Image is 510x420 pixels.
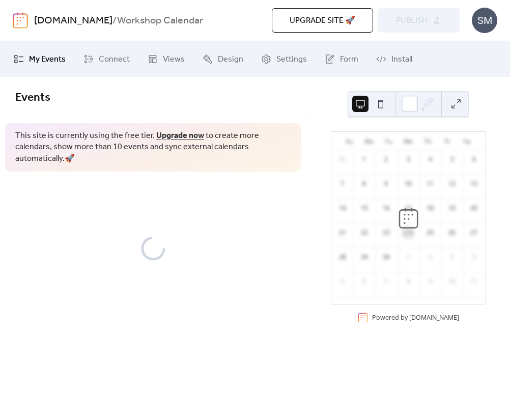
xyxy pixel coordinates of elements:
div: 15 [360,204,369,213]
div: 2 [426,253,435,262]
div: 4 [469,253,478,262]
div: 7 [338,179,347,188]
div: 3 [404,155,413,164]
div: 1 [404,253,413,262]
a: Connect [76,45,137,73]
div: 9 [382,179,391,188]
div: 21 [338,228,347,237]
a: Form [317,45,366,73]
div: 29 [360,253,369,262]
b: / [112,11,117,31]
div: 26 [447,228,457,237]
div: 12 [447,179,457,188]
a: My Events [6,45,73,73]
div: 25 [426,228,435,237]
span: Views [163,53,185,66]
a: Views [140,45,192,73]
div: 18 [426,204,435,213]
a: Design [195,45,251,73]
div: 4 [426,155,435,164]
a: [DOMAIN_NAME] [34,11,112,31]
div: Th [418,132,438,150]
div: 8 [404,277,413,286]
span: Form [340,53,358,66]
div: 13 [469,179,478,188]
div: 24 [404,228,413,237]
div: 3 [447,253,457,262]
div: 22 [360,228,369,237]
div: Su [339,132,359,150]
span: Settings [276,53,307,66]
div: 5 [447,155,457,164]
div: 8 [360,179,369,188]
a: Upgrade now [156,128,204,144]
div: 27 [469,228,478,237]
div: 1 [360,155,369,164]
div: 6 [469,155,478,164]
div: 6 [360,277,369,286]
span: Install [391,53,412,66]
div: Sa [457,132,477,150]
div: 16 [382,204,391,213]
div: 11 [469,277,478,286]
div: 7 [382,277,391,286]
img: logo [13,12,28,29]
button: Upgrade site 🚀 [272,8,373,33]
div: 17 [404,204,413,213]
div: 11 [426,179,435,188]
div: 10 [404,179,413,188]
span: Design [218,53,243,66]
div: 30 [382,253,391,262]
div: 9 [426,277,435,286]
div: Powered by [372,313,459,322]
div: 20 [469,204,478,213]
span: Events [15,87,50,109]
div: We [399,132,418,150]
span: My Events [29,53,66,66]
div: 23 [382,228,391,237]
div: 2 [382,155,391,164]
div: 10 [447,277,457,286]
div: Fr [438,132,458,150]
div: Mo [359,132,379,150]
div: 14 [338,204,347,213]
div: 28 [338,253,347,262]
div: 31 [338,155,347,164]
span: Upgrade site 🚀 [290,15,355,27]
div: Tu [379,132,399,150]
div: SM [472,8,497,33]
div: 5 [338,277,347,286]
a: Install [369,45,420,73]
span: Connect [99,53,130,66]
span: This site is currently using the free tier. to create more calendars, show more than 10 events an... [15,130,291,164]
a: Settings [253,45,315,73]
b: Workshop Calendar [117,11,203,31]
div: 19 [447,204,457,213]
a: [DOMAIN_NAME] [409,313,459,322]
